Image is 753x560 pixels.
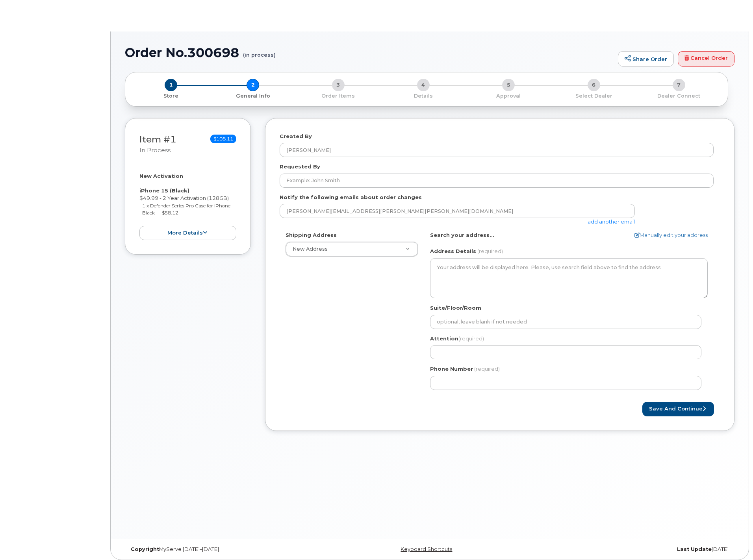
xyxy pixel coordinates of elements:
[280,194,422,201] label: Notify the following emails about order changes
[430,304,481,312] label: Suite/Floor/Room
[165,79,177,91] span: 1
[430,248,476,255] label: Address Details
[132,91,210,100] a: 1 Store
[139,147,171,154] small: in process
[474,366,500,372] span: (required)
[430,231,494,239] label: Search your address...
[477,248,503,254] span: (required)
[642,402,714,416] button: Save and Continue
[458,335,484,342] span: (required)
[531,546,734,553] div: [DATE]
[243,46,276,58] small: (in process)
[677,546,712,552] strong: Last Update
[280,174,714,188] input: Example: John Smith
[588,218,635,225] a: add another email
[618,51,674,67] a: Share Order
[430,315,701,329] input: optional, leave blank if not needed
[142,203,230,216] small: 1 x Defender Series Pro Case for iPhone Black — $58.12
[125,46,614,59] h1: Order No.300698
[280,163,320,170] label: Requested By
[293,246,328,252] span: New Address
[280,204,635,218] input: Example: john@appleseed.com
[139,226,236,240] button: more details
[678,51,734,67] a: Cancel Order
[280,133,312,140] label: Created By
[139,172,236,240] div: $49.99 - 2 Year Activation (128GB)
[401,546,452,552] a: Keyboard Shortcuts
[286,231,337,239] label: Shipping Address
[135,92,207,100] p: Store
[139,173,183,179] strong: New Activation
[139,135,176,155] h3: Item #1
[131,546,159,552] strong: Copyright
[286,242,418,256] a: New Address
[125,546,328,553] div: MyServe [DATE]–[DATE]
[139,187,189,194] strong: iPhone 15 (Black)
[430,365,473,373] label: Phone Number
[430,335,484,342] label: Attention
[210,135,236,143] span: $108.11
[634,231,708,239] a: Manually edit your address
